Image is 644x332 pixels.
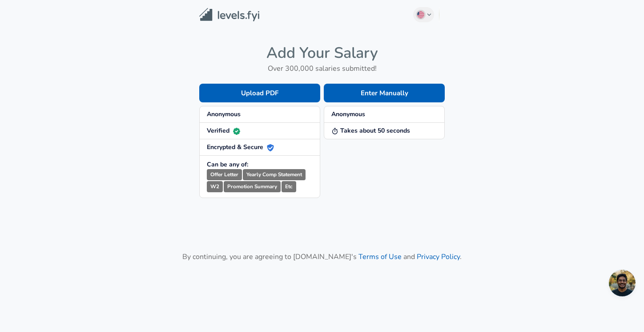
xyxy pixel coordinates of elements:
[207,169,242,180] small: Offer Letter
[207,181,223,192] small: W2
[417,252,460,262] a: Privacy Policy
[417,11,424,18] img: English (US)
[282,181,296,192] small: Etc
[224,181,281,192] small: Promotion Summary
[207,110,241,118] strong: Anonymous
[199,84,320,102] button: Upload PDF
[358,252,402,262] a: Terms of Use
[324,84,445,102] button: Enter Manually
[199,62,445,75] h6: Over 300,000 salaries submitted!
[207,126,240,135] strong: Verified
[609,270,636,296] div: Open chat
[331,110,365,118] strong: Anonymous
[207,160,248,169] strong: Can be any of:
[331,126,410,135] strong: Takes about 50 seconds
[243,169,306,180] small: Yearly Comp Statement
[413,7,435,22] button: English (US)
[199,44,445,62] h4: Add Your Salary
[207,143,274,151] strong: Encrypted & Secure
[199,8,259,22] img: Levels.fyi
